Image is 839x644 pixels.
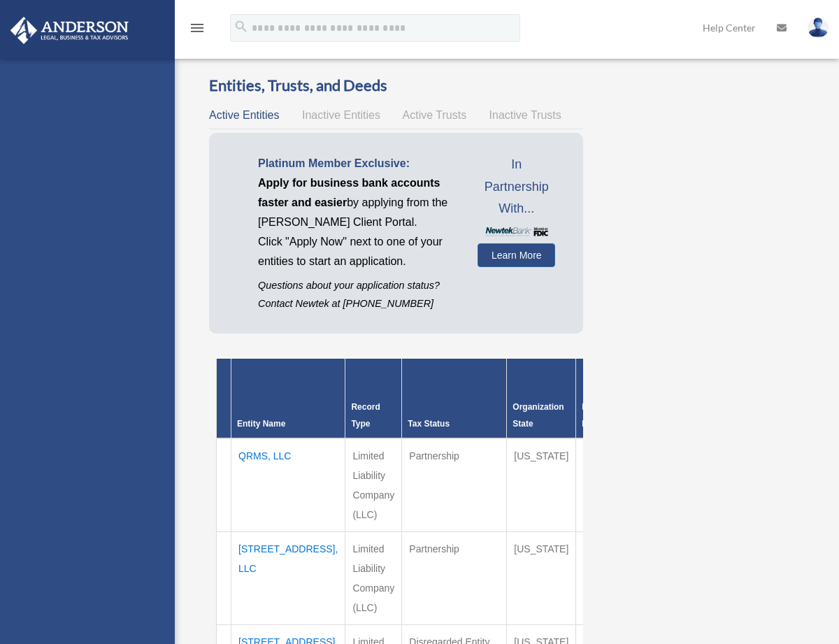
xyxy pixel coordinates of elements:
[489,109,561,121] span: Inactive Trusts
[209,75,583,96] h3: Entities, Trusts, and Deeds
[576,359,625,438] th: Business Purpose
[234,19,249,34] i: search
[345,359,402,438] th: Record Type
[231,359,345,438] th: Entity Name
[189,20,206,36] i: menu
[402,438,507,532] td: Partnership
[403,109,467,121] span: Active Trusts
[209,109,279,121] span: Active Entities
[345,531,402,624] td: Limited Liability Company (LLC)
[808,17,829,38] img: User Pic
[576,531,625,624] td: Flipping Real Estate
[189,24,206,36] a: menu
[258,173,457,232] p: by applying from the [PERSON_NAME] Client Portal.
[345,438,402,532] td: Limited Liability Company (LLC)
[258,232,457,271] p: Click "Apply Now" next to one of your entities to start an application.
[507,359,576,438] th: Organization State
[478,154,555,220] span: In Partnership With...
[6,17,133,44] img: Anderson Advisors Platinum Portal
[507,438,576,532] td: [US_STATE]
[302,109,380,121] span: Inactive Entities
[231,438,345,532] td: QRMS, LLC
[485,227,548,236] img: NewtekBankLogoSM.png
[258,177,440,208] span: Apply for business bank accounts faster and easier
[402,531,507,624] td: Partnership
[402,359,507,438] th: Tax Status
[507,531,576,624] td: [US_STATE]
[231,531,345,624] td: [STREET_ADDRESS], LLC
[258,154,457,173] p: Platinum Member Exclusive:
[478,243,555,267] a: Learn More
[576,438,625,532] td: Holding
[258,277,457,312] p: Questions about your application status? Contact Newtek at [PHONE_NUMBER]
